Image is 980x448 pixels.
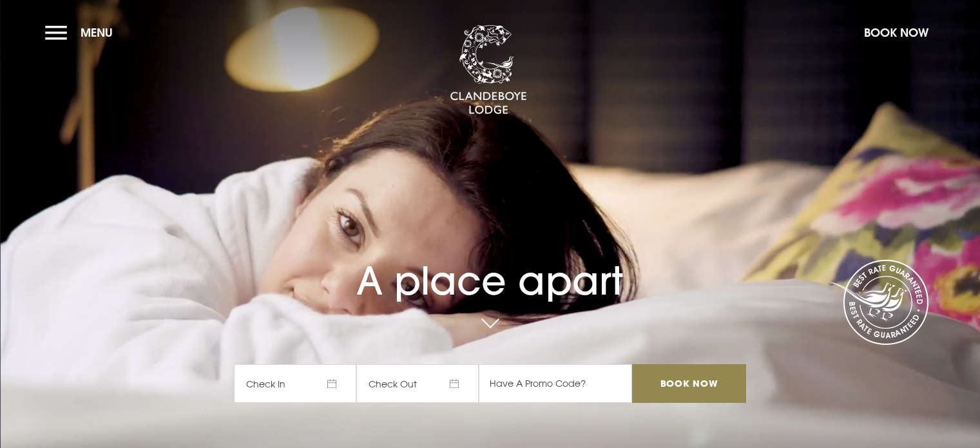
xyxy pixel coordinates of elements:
[234,230,745,304] h1: A place apart
[45,19,119,46] button: Menu
[479,364,632,403] input: Have A Promo Code?
[858,19,935,46] button: Book Now
[632,364,745,403] input: Book Now
[234,364,356,403] span: Check In
[356,364,479,403] span: Check Out
[450,25,527,115] img: Clandeboye Lodge
[81,25,113,40] span: Menu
